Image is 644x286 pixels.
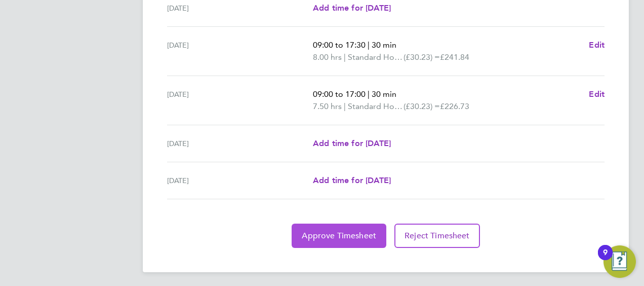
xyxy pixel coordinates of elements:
[167,137,313,150] div: [DATE]
[292,224,386,248] button: Approve Timesheet
[440,52,469,62] span: £241.84
[313,40,366,50] span: 09:00 to 17:30
[372,89,396,99] span: 30 min
[167,2,313,14] div: [DATE]
[313,89,366,99] span: 09:00 to 17:00
[589,89,605,99] span: Edit
[440,101,469,111] span: £226.73
[313,137,391,150] a: Add time for [DATE]
[404,101,440,111] span: (£30.23) =
[313,101,342,111] span: 7.50 hrs
[313,52,342,62] span: 8.00 hrs
[167,174,313,187] div: [DATE]
[405,231,470,241] span: Reject Timesheet
[603,245,636,278] button: Open Resource Center, 9 new notifications
[348,51,404,63] span: Standard Hourly
[372,40,396,50] span: 30 min
[344,101,346,111] span: |
[344,52,346,62] span: |
[603,253,608,266] div: 9
[394,224,480,248] button: Reject Timesheet
[589,88,605,100] a: Edit
[404,52,440,62] span: (£30.23) =
[589,39,605,51] a: Edit
[368,40,370,50] span: |
[302,231,376,241] span: Approve Timesheet
[313,138,391,148] span: Add time for [DATE]
[313,174,391,187] a: Add time for [DATE]
[313,175,391,185] span: Add time for [DATE]
[368,89,370,99] span: |
[167,88,313,113] div: [DATE]
[313,3,391,13] span: Add time for [DATE]
[589,40,605,50] span: Edit
[313,2,391,14] a: Add time for [DATE]
[167,39,313,63] div: [DATE]
[348,100,404,113] span: Standard Hourly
